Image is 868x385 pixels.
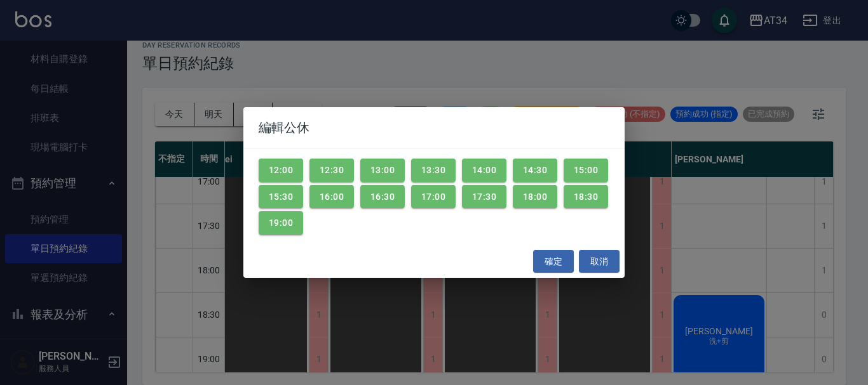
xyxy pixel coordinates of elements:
[309,185,354,209] button: 16:00
[513,159,557,182] button: 14:30
[564,159,608,182] button: 15:00
[411,185,456,209] button: 17:00
[309,159,354,182] button: 12:30
[259,211,303,235] button: 19:00
[513,185,557,209] button: 18:00
[259,159,303,182] button: 12:00
[360,185,405,209] button: 16:30
[462,159,506,182] button: 14:00
[243,107,625,148] h2: 編輯公休
[579,250,620,273] button: 取消
[533,250,574,273] button: 確定
[462,185,506,209] button: 17:30
[259,185,303,209] button: 15:30
[564,185,608,209] button: 18:30
[360,159,405,182] button: 13:00
[411,159,456,182] button: 13:30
